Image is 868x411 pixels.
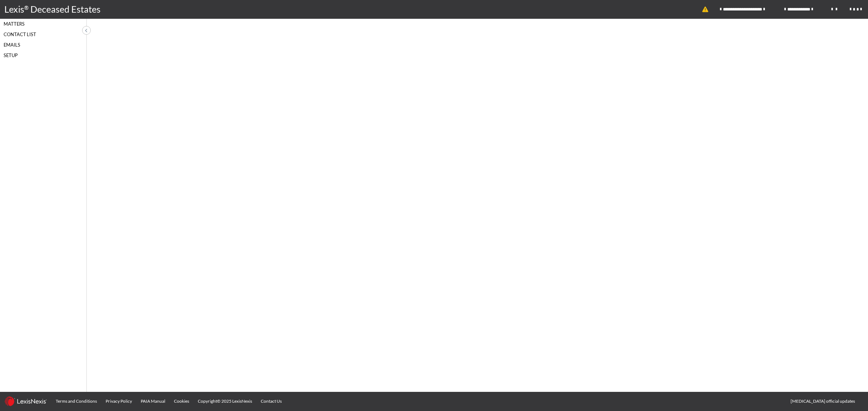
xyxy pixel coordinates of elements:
[51,392,101,411] a: Terms and Conditions
[193,392,256,411] a: Copyright© 2025 LexisNexis
[24,4,30,16] p: ®
[256,392,286,411] a: Contact Us
[170,392,193,411] a: Cookies
[101,392,136,411] a: Privacy Policy
[4,396,47,406] img: LexisNexis_logo.0024414d.png
[136,392,170,411] a: PAIA Manual
[786,392,859,411] a: [MEDICAL_DATA] official updates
